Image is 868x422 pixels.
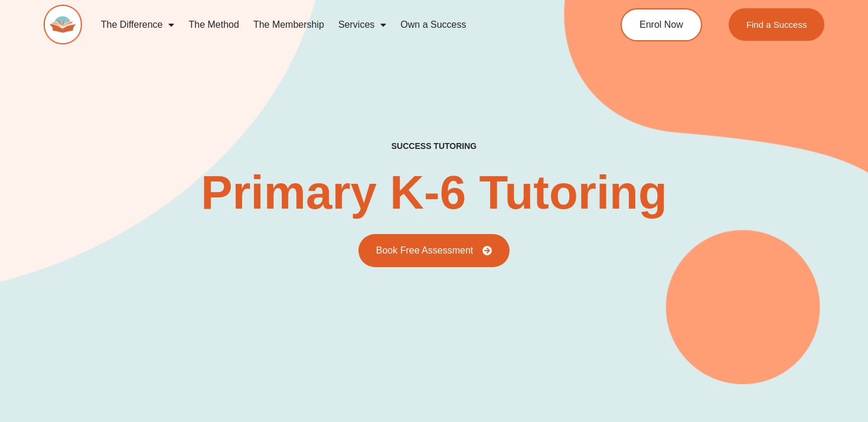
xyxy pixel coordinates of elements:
a: Enrol Now [621,8,702,41]
a: Find a Success [729,8,825,41]
h2: Primary K-6 Tutoring [201,169,667,216]
span: Enrol Now [639,20,683,30]
nav: Menu [94,11,576,38]
a: The Method [181,11,246,38]
a: Book Free Assessment [358,234,510,267]
span: Find a Success [746,20,807,29]
span: Book Free Assessment [376,246,474,255]
a: The Membership [246,11,331,38]
a: Own a Success [393,11,473,38]
h4: success tutoring [391,141,477,151]
a: Services [331,11,393,38]
a: The Difference [94,11,182,38]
